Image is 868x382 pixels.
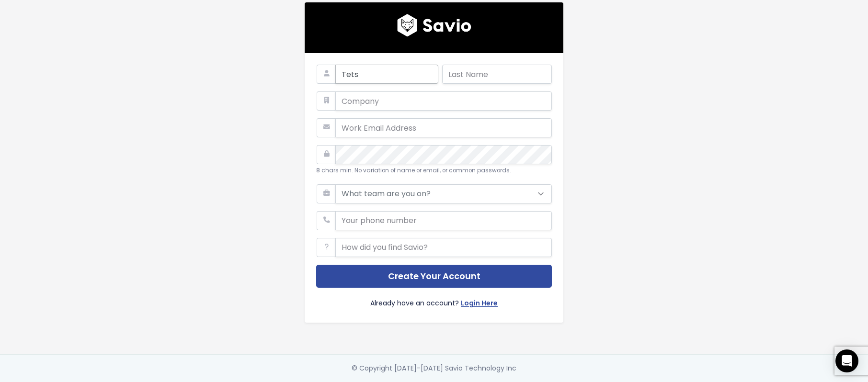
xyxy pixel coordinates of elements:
div: Already have an account? [316,288,552,311]
input: First Name [335,65,438,84]
img: logo600x187.a314fd40982d.png [397,14,471,37]
input: Last Name [442,65,552,84]
a: Login Here [461,297,498,311]
input: How did you find Savio? [335,238,552,257]
input: Work Email Address [335,118,552,137]
div: © Copyright [DATE]-[DATE] Savio Technology Inc [352,362,516,374]
input: Your phone number [335,211,552,230]
input: Company [335,91,552,111]
button: Create Your Account [316,265,552,288]
small: 8 chars min. No variation of name or email, or common passwords. [316,167,511,174]
div: Open Intercom Messenger [835,349,858,372]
